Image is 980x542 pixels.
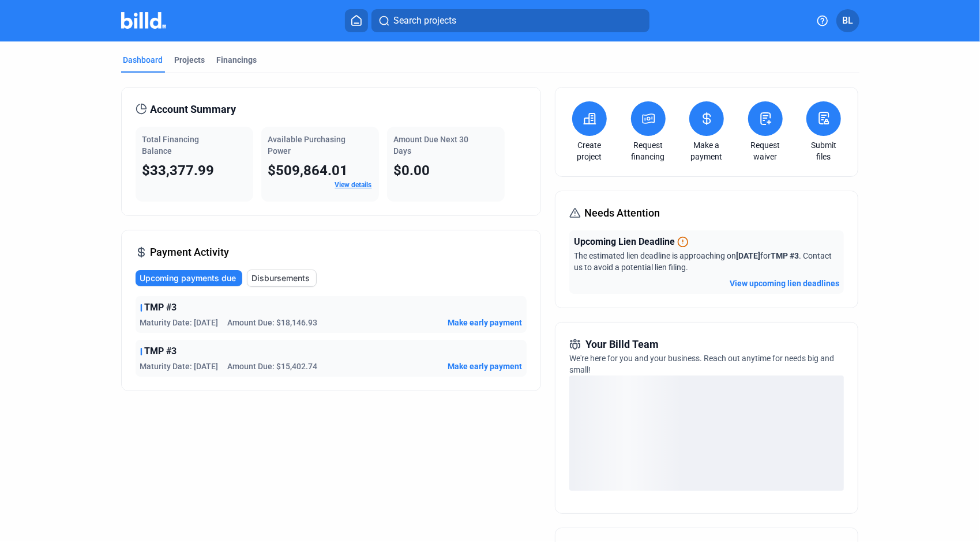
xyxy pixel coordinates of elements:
[136,270,242,286] button: Upcoming payments due
[569,139,610,162] a: Create project
[836,9,859,32] button: BL
[371,9,649,32] button: Search projects
[145,301,177,314] span: TMP #3
[448,317,522,328] button: Make early payment
[175,54,205,66] div: Projects
[142,162,215,179] span: $33,377.99
[140,272,236,284] span: Upcoming payments due
[745,139,786,162] a: Request waiver
[686,139,727,162] a: Make a payment
[268,135,346,156] span: Available Purchasing Power
[247,270,317,287] button: Disbursements
[142,135,200,156] span: Total Financing Balance
[121,12,167,29] img: Billd Company Logo
[771,251,799,260] span: TMP #3
[585,336,659,353] span: Your Billd Team
[842,14,853,28] span: BL
[584,205,660,221] span: Needs Attention
[628,139,669,162] a: Request financing
[335,181,372,189] a: View details
[145,344,177,358] span: TMP #3
[448,361,522,372] button: Make early payment
[574,235,675,249] span: Upcoming Lien Deadline
[569,376,844,491] div: loading
[140,361,219,372] span: Maturity Date: [DATE]
[730,278,839,289] button: View upcoming lien deadlines
[123,54,163,66] div: Dashboard
[151,244,230,260] span: Payment Activity
[574,251,832,272] span: The estimated lien deadline is approaching on for . Contact us to avoid a potential lien filing.
[393,14,456,28] span: Search projects
[151,101,236,118] span: Account Summary
[228,361,318,372] span: Amount Due: $15,402.74
[394,135,469,156] span: Amount Due Next 30 Days
[394,162,430,179] span: $0.00
[228,317,318,328] span: Amount Due: $18,146.93
[140,317,219,328] span: Maturity Date: [DATE]
[803,139,844,162] a: Submit files
[217,54,257,66] div: Financings
[569,354,834,374] span: We're here for you and your business. Reach out anytime for needs big and small!
[252,272,310,284] span: Disbursements
[268,162,348,179] span: $509,864.01
[736,251,760,260] span: [DATE]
